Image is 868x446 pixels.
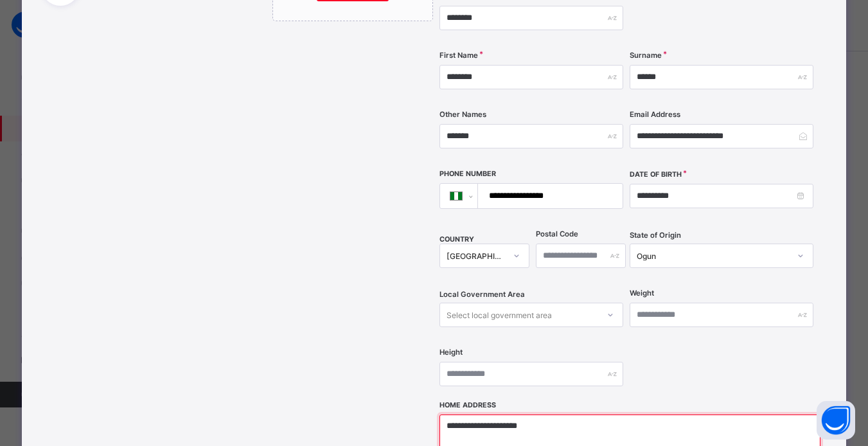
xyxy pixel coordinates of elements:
[630,170,682,179] label: Date of Birth
[630,289,654,298] label: Weight
[536,229,578,238] label: Postal Code
[630,231,681,240] span: State of Origin
[439,348,463,357] label: Height
[439,110,486,119] label: Other Names
[447,303,552,327] div: Select local government area
[637,251,790,261] div: Ogun
[630,51,662,60] label: Surname
[439,235,474,244] span: COUNTRY
[817,401,855,440] button: Open asap
[439,170,496,178] label: Phone Number
[447,251,506,261] div: [GEOGRAPHIC_DATA]
[439,290,525,299] span: Local Government Area
[439,51,478,60] label: First Name
[630,110,680,119] label: Email Address
[439,401,496,409] label: Home Address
